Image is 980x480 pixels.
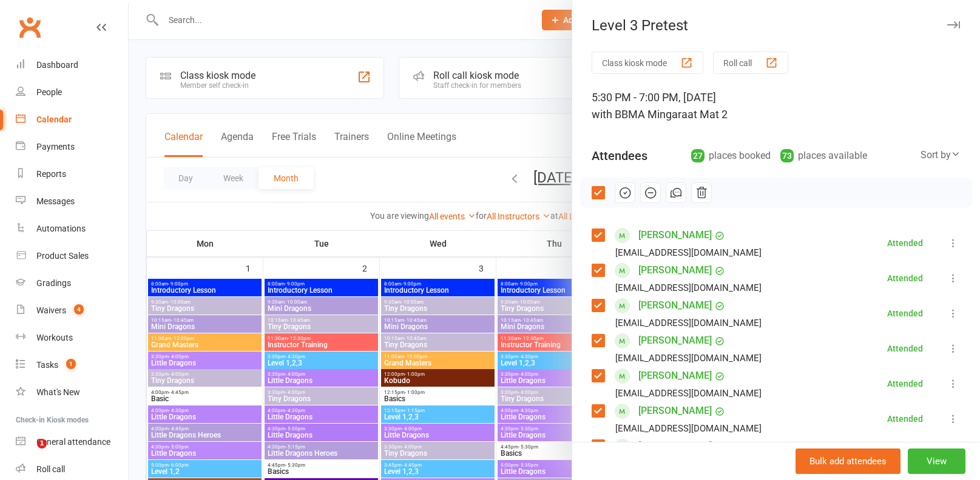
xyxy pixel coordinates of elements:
a: [PERSON_NAME] [638,261,712,280]
a: General attendance kiosk mode [16,428,128,456]
div: [EMAIL_ADDRESS][DOMAIN_NAME] [615,350,762,366]
a: Tasks 1 [16,352,128,379]
div: Reports [36,169,66,179]
div: Attendees [592,147,647,164]
div: Calendar [36,115,72,124]
div: [EMAIL_ADDRESS][DOMAIN_NAME] [615,280,762,296]
a: [PERSON_NAME] [638,366,712,385]
a: [PERSON_NAME] [638,436,712,456]
button: Roll call [713,52,788,74]
a: Reports [16,161,128,188]
a: Waivers 4 [16,297,128,324]
div: places booked [691,147,771,164]
div: General attendance [36,437,110,447]
a: Clubworx [15,12,45,42]
div: Attended [887,239,923,247]
span: 1 [37,439,47,448]
div: People [36,87,62,97]
div: Waivers [36,305,66,315]
a: [PERSON_NAME] [638,225,712,245]
div: [EMAIL_ADDRESS][DOMAIN_NAME] [615,385,762,401]
div: Product Sales [36,251,89,261]
div: [EMAIL_ADDRESS][DOMAIN_NAME] [615,245,762,261]
div: Payments [36,142,75,152]
div: 73 [780,149,794,162]
div: Level 3 Pretest [572,17,980,34]
span: with BBMA Mingara [592,108,688,121]
a: Gradings [16,270,128,297]
div: Attended [887,309,923,318]
span: 1 [66,359,76,369]
a: Product Sales [16,242,128,270]
a: Payments [16,133,128,161]
button: Bulk add attendees [796,448,901,474]
a: Workouts [16,324,128,352]
div: Attended [887,344,923,353]
a: Messages [16,188,128,215]
span: 4 [74,304,84,315]
iframe: Intercom live chat [12,439,41,468]
div: [EMAIL_ADDRESS][DOMAIN_NAME] [615,315,762,331]
div: places available [780,147,867,164]
div: 27 [691,149,705,162]
a: [PERSON_NAME] [638,401,712,421]
div: 5:30 PM - 7:00 PM, [DATE] [592,89,961,123]
div: Automations [36,224,86,233]
button: Class kiosk mode [592,52,703,74]
a: People [16,79,128,106]
a: Dashboard [16,52,128,79]
div: Sort by [921,147,961,163]
a: Calendar [16,106,128,133]
a: What's New [16,379,128,406]
a: Automations [16,215,128,242]
div: Attended [887,379,923,388]
div: Dashboard [36,60,78,70]
div: Messages [36,196,75,206]
a: [PERSON_NAME] [638,331,712,350]
div: Roll call [36,464,65,474]
div: What's New [36,387,80,397]
div: Workouts [36,333,73,342]
div: [EMAIL_ADDRESS][DOMAIN_NAME] [615,421,762,436]
div: Tasks [36,360,58,370]
div: Attended [887,274,923,282]
span: at Mat 2 [688,108,728,121]
div: Gradings [36,278,71,288]
button: View [908,448,965,474]
a: [PERSON_NAME] [638,296,712,315]
div: Attended [887,415,923,423]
